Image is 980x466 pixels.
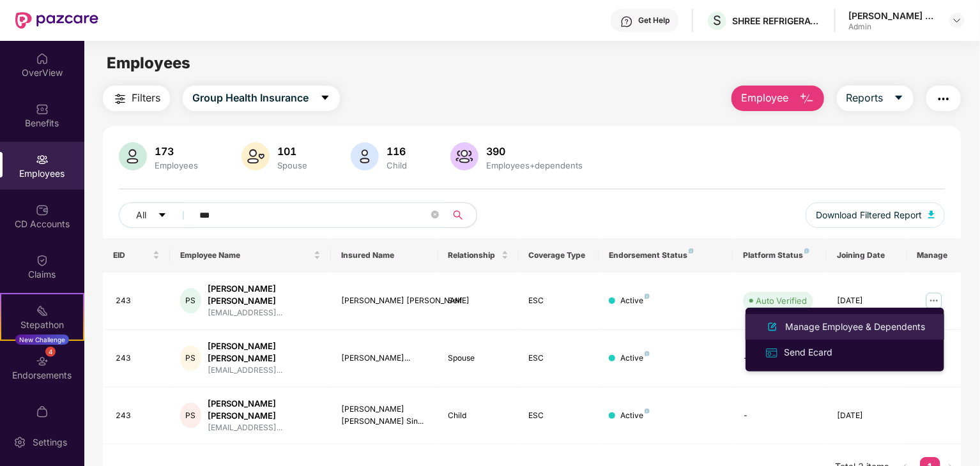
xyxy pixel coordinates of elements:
[275,160,310,170] div: Spouse
[180,345,201,371] div: PS
[484,160,585,170] div: Employees+dependents
[799,91,815,107] img: svg+xml;base64,PHN2ZyB4bWxucz0iaHR0cDovL3d3dy53My5vcmcvMjAwMC9zdmciIHhtbG5zOnhsaW5rPSJodHRwOi8vd3...
[36,405,49,418] img: svg+xml;base64,PHN2ZyBpZD0iTXlfT3JkZXJzIiBkYXRhLW5hbWU9Ik15IE9yZGVycyIgeG1sbnM9Imh0dHA6Ly93d3cudz...
[765,319,780,334] img: svg+xml;base64,PHN2ZyB4bWxucz0iaHR0cDovL3d3dy53My5vcmcvMjAwMC9zdmciIHhtbG5zOnhsaW5rPSJodHRwOi8vd3...
[112,91,128,107] img: svg+xml;base64,PHN2ZyB4bWxucz0iaHR0cDovL3d3dy53My5vcmcvMjAwMC9zdmciIHdpZHRoPSIyNCIgaGVpZ2h0PSIyNC...
[192,90,309,106] span: Group Health Insurance
[765,346,779,360] img: svg+xml;base64,PHN2ZyB4bWxucz0iaHR0cDovL3d3dy53My5vcmcvMjAwMC9zdmciIHdpZHRoPSIxNiIgaGVpZ2h0PSIxNi...
[15,12,98,29] img: New Pazcare Logo
[846,90,884,106] span: Reports
[733,330,827,387] td: -
[158,211,167,221] span: caret-down
[848,10,938,22] div: [PERSON_NAME] Kale
[448,352,509,365] div: Spouse
[448,250,499,260] span: Relationship
[241,142,270,170] img: svg+xml;base64,PHN2ZyB4bWxucz0iaHR0cDovL3d3dy53My5vcmcvMjAwMC9zdmciIHhtbG5zOnhsaW5rPSJodHRwOi8vd3...
[183,86,340,111] button: Group Health Insurancecaret-down
[331,238,438,273] th: Insured Name
[341,403,428,428] div: [PERSON_NAME] [PERSON_NAME] Sin...
[907,238,961,273] th: Manage
[36,254,49,267] img: svg+xml;base64,PHN2ZyBpZD0iQ2xhaW0iIHhtbG5zPSJodHRwOi8vd3d3LnczLm9yZy8yMDAwL3N2ZyIgd2lkdGg9IjIwIi...
[448,295,509,307] div: Self
[13,436,26,449] img: svg+xml;base64,PHN2ZyBpZD0iU2V0dGluZy0yMHgyMCIgeG1sbnM9Imh0dHA6Ly93d3cudzMub3JnLzIwMDAvc3ZnIiB3aW...
[116,410,160,422] div: 243
[783,320,928,334] div: Manage Employee & Dependents
[445,202,477,228] button: search
[450,142,479,170] img: svg+xml;base64,PHN2ZyB4bWxucz0iaHR0cDovL3d3dy53My5vcmcvMjAwMC9zdmciIHhtbG5zOnhsaW5rPSJodHRwOi8vd3...
[320,93,330,104] span: caret-down
[208,365,321,377] div: [EMAIL_ADDRESS]...
[384,160,410,170] div: Child
[645,409,650,414] img: svg+xml;base64,PHN2ZyB4bWxucz0iaHR0cDovL3d3dy53My5vcmcvMjAwMC9zdmciIHdpZHRoPSI4IiBoZWlnaHQ9IjgiIH...
[119,142,147,170] img: svg+xml;base64,PHN2ZyB4bWxucz0iaHR0cDovL3d3dy53My5vcmcvMjAwMC9zdmciIHhtbG5zOnhsaW5rPSJodHRwOi8vd3...
[529,352,589,365] div: ESC
[208,398,321,422] div: [PERSON_NAME] [PERSON_NAME]
[275,145,310,158] div: 101
[438,238,519,273] th: Relationship
[645,351,650,356] img: svg+xml;base64,PHN2ZyB4bWxucz0iaHR0cDovL3d3dy53My5vcmcvMjAwMC9zdmciIHdpZHRoPSI4IiBoZWlnaHQ9IjgiIH...
[208,340,321,365] div: [PERSON_NAME] [PERSON_NAME]
[341,295,428,307] div: [PERSON_NAME] [PERSON_NAME]
[36,355,49,368] img: svg+xml;base64,PHN2ZyBpZD0iRW5kb3JzZW1lbnRzIiB4bWxucz0iaHR0cDovL3d3dy53My5vcmcvMjAwMC9zdmciIHdpZH...
[116,295,160,307] div: 243
[208,283,321,307] div: [PERSON_NAME] [PERSON_NAME]
[894,93,904,104] span: caret-down
[609,250,723,260] div: Endorsement Status
[208,307,321,319] div: [EMAIL_ADDRESS]...
[103,238,170,273] th: EID
[620,410,650,422] div: Active
[113,250,150,260] span: EID
[29,436,71,449] div: Settings
[103,86,170,111] button: Filters
[519,238,599,273] th: Coverage Type
[119,202,197,228] button: Allcaret-down
[170,238,331,273] th: Employee Name
[731,86,824,111] button: Employee
[620,295,650,307] div: Active
[848,22,938,32] div: Admin
[152,145,201,158] div: 173
[928,211,935,218] img: svg+xml;base64,PHN2ZyB4bWxucz0iaHR0cDovL3d3dy53My5vcmcvMjAwMC9zdmciIHhtbG5zOnhsaW5rPSJodHRwOi8vd3...
[36,304,49,317] img: svg+xml;base64,PHN2ZyB4bWxucz0iaHR0cDovL3d3dy53My5vcmcvMjAwMC9zdmciIHdpZHRoPSIyMSIgaGVpZ2h0PSIyMC...
[384,145,410,158] div: 116
[107,54,190,72] span: Employees
[638,15,670,26] div: Get Help
[132,90,160,106] span: Filters
[741,90,789,106] span: Employee
[529,295,589,307] div: ESC
[136,208,146,222] span: All
[208,422,321,434] div: [EMAIL_ADDRESS]...
[837,410,897,422] div: [DATE]
[341,352,428,365] div: [PERSON_NAME]...
[781,345,835,359] div: Send Ecard
[484,145,585,158] div: 390
[756,294,807,307] div: Auto Verified
[952,15,962,26] img: svg+xml;base64,PHN2ZyBpZD0iRHJvcGRvd24tMzJ4MzIiIHhtbG5zPSJodHRwOi8vd3d3LnczLm9yZy8yMDAwL3N2ZyIgd2...
[837,295,897,307] div: [DATE]
[36,153,49,166] img: svg+xml;base64,PHN2ZyBpZD0iRW1wbG95ZWVzIiB4bWxucz0iaHR0cDovL3d3dy53My5vcmcvMjAwMC9zdmciIHdpZHRoPS...
[804,248,809,253] img: svg+xml;base64,PHN2ZyB4bWxucz0iaHR0cDovL3d3dy53My5vcmcvMjAwMC9zdmciIHdpZHRoPSI4IiBoZWlnaHQ9IjgiIH...
[45,347,56,357] div: 4
[36,52,49,65] img: svg+xml;base64,PHN2ZyBpZD0iSG9tZSIgeG1sbnM9Imh0dHA6Ly93d3cudzMub3JnLzIwMDAvc3ZnIiB3aWR0aD0iMjAiIG...
[152,160,201,170] div: Employees
[645,294,650,299] img: svg+xml;base64,PHN2ZyB4bWxucz0iaHR0cDovL3d3dy53My5vcmcvMjAwMC9zdmciIHdpZHRoPSI4IiBoZWlnaHQ9IjgiIH...
[180,250,311,260] span: Employee Name
[733,387,827,445] td: -
[689,248,694,253] img: svg+xml;base64,PHN2ZyB4bWxucz0iaHR0cDovL3d3dy53My5vcmcvMjAwMC9zdmciIHdpZHRoPSI4IiBoZWlnaHQ9IjgiIH...
[936,91,951,107] img: svg+xml;base64,PHN2ZyB4bWxucz0iaHR0cDovL3d3dy53My5vcmcvMjAwMC9zdmciIHdpZHRoPSIyNCIgaGVpZ2h0PSIyNC...
[743,250,816,260] div: Platform Status
[351,142,379,170] img: svg+xml;base64,PHN2ZyB4bWxucz0iaHR0cDovL3d3dy53My5vcmcvMjAwMC9zdmciIHhtbG5zOnhsaW5rPSJodHRwOi8vd3...
[36,204,49,216] img: svg+xml;base64,PHN2ZyBpZD0iQ0RfQWNjb3VudHMiIGRhdGEtbmFtZT0iQ0QgQWNjb3VudHMiIHhtbG5zPSJodHRwOi8vd3...
[431,211,439,218] span: close-circle
[116,352,160,365] div: 243
[837,86,914,111] button: Reportscaret-down
[732,15,822,27] div: SHREE REFRIGERATIONS LIMITED
[448,410,509,422] div: Child
[15,334,69,345] div: New Challenge
[620,15,633,28] img: svg+xml;base64,PHN2ZyBpZD0iSGVscC0zMngzMiIgeG1sbnM9Imh0dHA6Ly93d3cudzMub3JnLzIwMDAvc3ZnIiB3aWR0aD...
[924,290,944,311] img: manageButton
[816,208,922,222] span: Download Filtered Report
[445,210,470,220] span: search
[620,352,650,365] div: Active
[180,288,201,313] div: PS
